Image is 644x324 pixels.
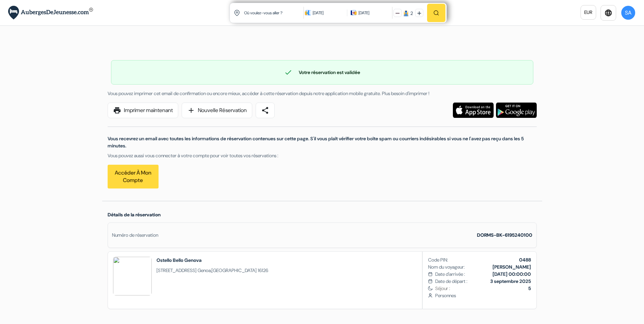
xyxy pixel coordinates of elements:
img: calendarIcon icon [305,10,311,16]
a: EUR [581,5,596,20]
img: Téléchargez l'application gratuite [496,103,537,118]
a: language [601,5,616,21]
input: Ville, université ou logement [243,4,305,21]
div: Votre réservation est validée [111,68,533,76]
img: Téléchargez l'application gratuite [453,103,494,118]
span: print [113,106,121,114]
button: SA [621,5,636,20]
span: Date de départ : [435,278,467,285]
h2: Ostello Bello Genova [157,257,268,264]
span: Code PIN: [428,256,448,264]
span: check [284,68,292,76]
span: share [261,106,269,114]
p: Vous recevrez un email avec toutes les informations de réservation contenues sur cette page. S'il... [108,135,537,149]
span: Genoa [198,267,211,273]
span: Nom du voyageur: [428,264,465,271]
a: addNouvelle Réservation [182,103,252,118]
span: Date d'arrivée : [435,271,465,278]
div: Numéro de réservation [112,232,158,239]
a: share [256,103,275,118]
i: language [604,9,612,17]
strong: DORMS-BK-6195240100 [477,232,532,238]
div: [DATE] [313,10,344,16]
b: 5 [528,285,531,291]
a: Accéder à mon compte [108,165,159,188]
img: guest icon [403,10,409,16]
img: location icon [234,10,240,16]
img: minus [395,11,400,15]
div: [DATE] [358,10,369,16]
p: Vous pouvez aussi vous connecter à votre compte pour voir toutes vos réservations : [108,152,537,159]
span: Personnes [435,292,531,299]
span: 16126 [258,267,268,273]
span: Séjour : [435,285,531,292]
span: , [157,267,268,274]
img: VjAMMg86BTdRZQRl [113,257,152,295]
b: 3 septembre 2025 [490,278,531,284]
div: 2 [410,10,413,17]
b: [PERSON_NAME] [493,264,531,270]
span: [GEOGRAPHIC_DATA] [211,267,257,273]
img: AubergesDeJeunesse.com [8,6,93,20]
span: Vous pouvez imprimer cet email de confirmation ou encore mieux, accéder à cette réservation depui... [108,90,429,96]
span: add [187,106,195,114]
b: [DATE] 00:00:00 [493,271,531,277]
img: calendarIcon icon [351,10,357,16]
img: plus [417,11,421,15]
a: printImprimer maintenant [108,103,178,118]
span: Détails de la réservation [108,212,161,218]
span: [STREET_ADDRESS] [157,267,197,273]
b: 0488 [519,257,531,263]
